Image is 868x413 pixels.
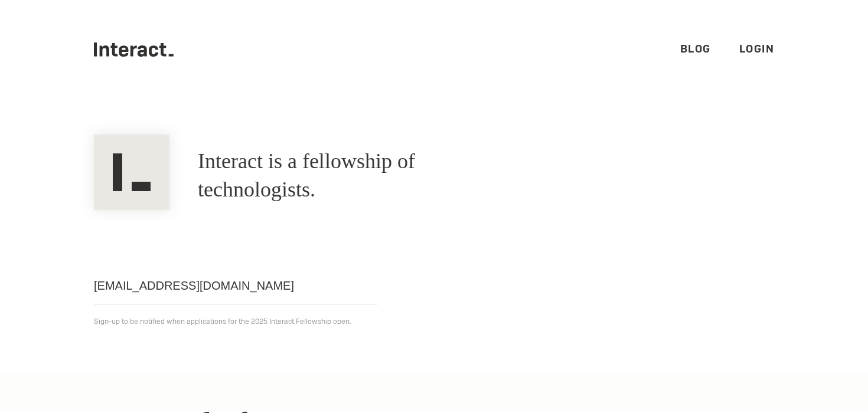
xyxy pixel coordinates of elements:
h1: Interact is a fellowship of technologists. [198,147,517,204]
a: Blog [680,42,711,55]
a: Login [739,42,775,55]
input: Email address... [94,267,377,305]
p: Sign-up to be notified when applications for the 2025 Interact Fellowship open. [94,314,774,329]
img: Interact Logo [94,135,169,210]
